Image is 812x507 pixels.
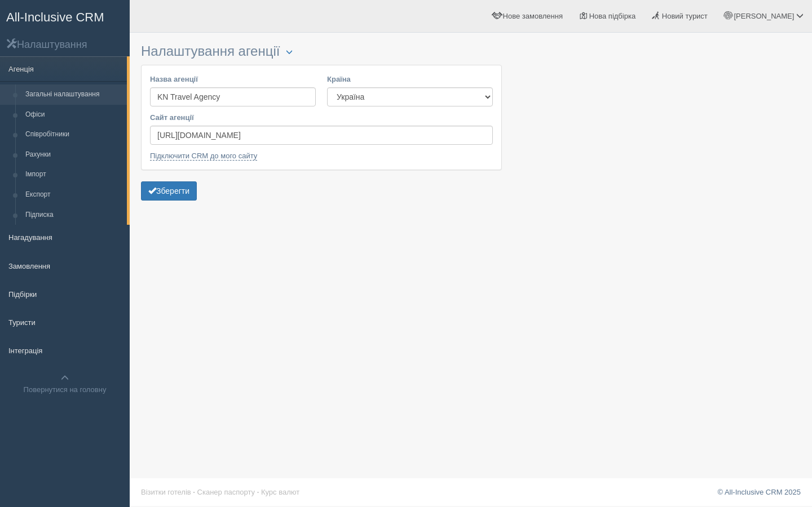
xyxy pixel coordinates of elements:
label: Сайт агенції [150,112,493,123]
a: Курс валют [261,488,299,496]
button: Зберегти [141,181,197,201]
a: Сканер паспорту [197,488,255,496]
a: Підключити CRM до мого сайту [150,152,257,161]
h3: Налаштування агенції [141,44,502,59]
span: Нове замовлення [503,12,563,20]
a: Імпорт [20,164,127,185]
span: · [257,488,259,496]
span: Новий турист [662,12,708,20]
label: Назва агенції [150,74,316,84]
span: · [193,488,195,496]
span: Нова підбірка [589,12,636,20]
a: Співробітники [20,124,127,145]
a: Експорт [20,185,127,205]
span: [PERSON_NAME] [734,12,794,20]
a: All-Inclusive CRM [1,1,129,32]
span: All-Inclusive CRM [6,10,104,24]
a: Офіси [20,105,127,125]
a: Рахунки [20,145,127,165]
a: Візитки готелів [141,488,191,496]
label: Країна [327,74,493,84]
input: https://best-travel-agency.ua [150,126,493,145]
a: © All-Inclusive CRM 2025 [717,488,801,496]
a: Загальні налаштування [20,84,127,105]
a: Підписка [20,205,127,225]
